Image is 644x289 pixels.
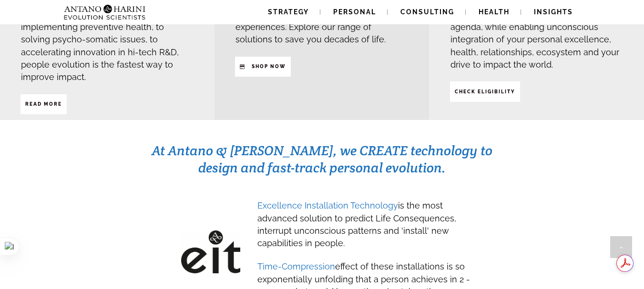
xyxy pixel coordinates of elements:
span: Insights [534,8,573,16]
a: SHop NOW [235,57,291,77]
span: Health [479,8,510,16]
span: Time-Compression [257,261,335,271]
img: EIT-Black [181,230,240,274]
span: Strategy [268,8,309,16]
strong: SHop NOW [252,64,286,69]
span: is the most advanced solution to predict Life Consequences, interrupt unconscious patterns and 'i... [257,200,456,248]
span: At Antano & [PERSON_NAME], we CREATE technology to design and fast-track personal evolution. [152,142,492,176]
span: Excellence Installation Technology [257,200,398,210]
span: Personal [333,8,376,16]
a: CHECK ELIGIBILITY [450,81,520,101]
strong: Read More [25,101,62,107]
a: Read More [20,94,67,114]
strong: CHECK ELIGIBILITY [455,89,515,94]
span: Consulting [400,8,454,16]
